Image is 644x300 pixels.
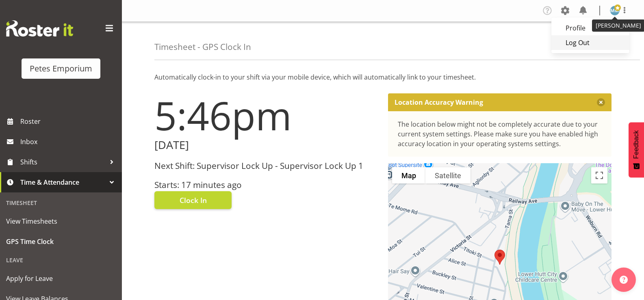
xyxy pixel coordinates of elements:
h4: Timesheet - GPS Clock In [154,42,251,52]
a: GPS Time Clock [2,231,120,252]
h3: Next Shift: Supervisor Lock Up - Supervisor Lock Up 1 [154,161,378,171]
button: Close message [597,98,605,106]
span: Apply for Leave [6,272,116,285]
h1: 5:46pm [154,93,378,137]
button: Toggle fullscreen view [591,167,607,183]
a: Profile [551,21,629,35]
img: Rosterit website logo [6,20,73,37]
span: GPS Time Clock [6,235,116,248]
button: Show street map [392,167,425,183]
button: Feedback - Show survey [629,122,644,177]
h3: Starts: 17 minutes ago [154,180,378,190]
p: Automatically clock-in to your shift via your mobile device, which will automatically link to you... [154,72,611,82]
button: Clock In [154,191,232,209]
span: Feedback [633,130,640,159]
div: The location below might not be completely accurate due to your current system settings. Please m... [398,119,602,149]
span: Shifts [20,156,106,168]
span: Time & Attendance [20,176,106,188]
img: mandy-mosley3858.jpg [610,6,620,15]
span: Inbox [20,136,118,148]
a: Apply for Leave [2,268,120,289]
a: Log Out [551,35,629,50]
button: Show satellite imagery [425,167,471,183]
h2: [DATE] [154,139,378,151]
a: View Timesheets [2,211,120,231]
div: Leave [2,252,120,268]
img: help-xxl-2.png [620,276,628,284]
p: Location Accuracy Warning [395,98,483,106]
span: View Timesheets [6,215,116,227]
div: Petes Emporium [30,63,92,75]
div: Timesheet [2,194,120,211]
span: Roster [20,115,118,127]
span: Clock In [180,195,207,205]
